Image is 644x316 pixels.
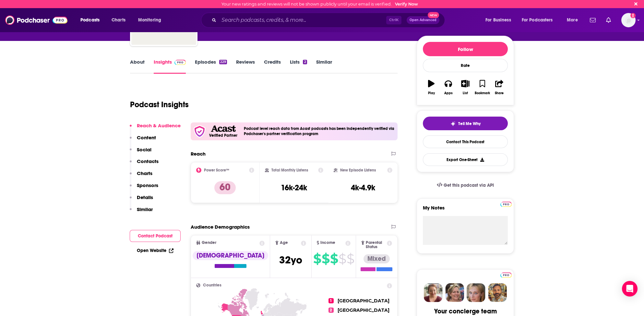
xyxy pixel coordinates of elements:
[209,133,237,137] h5: Verified Partner
[500,272,512,278] a: Pro website
[474,76,491,99] button: Bookmark
[130,59,145,74] a: About
[491,76,508,99] button: Share
[467,283,485,302] img: Jules Profile
[622,281,638,297] div: Open Intercom Messenger
[303,60,307,64] div: 2
[137,206,153,212] p: Similar
[219,15,386,25] input: Search podcasts, credits, & more...
[80,16,100,25] span: Podcasts
[191,151,206,157] h2: Reach
[423,117,508,130] button: tell me why sparkleTell Me Why
[280,241,288,245] span: Age
[440,76,457,99] button: Apps
[76,15,108,25] button: open menu
[137,146,151,153] p: Social
[434,307,497,315] div: Your concierge team
[407,16,439,24] button: Open AdvancedNew
[202,241,216,245] span: Gender
[410,19,436,22] span: Open Advanced
[423,153,508,166] button: Export One-Sheet
[347,254,354,264] span: $
[193,251,268,260] div: [DEMOGRAPHIC_DATA]
[320,241,335,245] span: Income
[500,272,512,278] img: Podchaser Pro
[290,59,307,74] a: Lists2
[130,182,158,194] button: Sponsors
[137,122,181,129] p: Reach & Audience
[428,12,439,18] span: New
[130,122,181,134] button: Reach & Audience
[204,168,229,172] h2: Power Score™
[562,15,586,25] button: open menu
[154,59,186,74] a: InsightsPodchaser Pro
[445,283,464,302] img: Barbara Profile
[500,202,512,207] img: Podchaser Pro
[137,158,159,164] p: Contacts
[621,13,636,27] img: User Profile
[366,241,386,249] span: Parental Status
[130,194,153,206] button: Details
[219,60,227,64] div: 229
[130,158,159,170] button: Contacts
[174,60,186,65] img: Podchaser Pro
[221,2,418,6] div: Your new ratings and reviews will not be shown publicly until your email is verified.
[423,205,508,216] label: My Notes
[130,100,189,109] h1: Podcast Insights
[630,13,636,18] svg: Email not verified
[279,254,302,266] span: 32 yo
[137,194,153,200] p: Details
[322,254,329,264] span: $
[395,2,418,6] a: Verify Now
[328,308,334,313] span: 2
[587,15,598,26] a: Show notifications dropdown
[481,15,519,25] button: open menu
[338,298,389,304] span: [GEOGRAPHIC_DATA]
[130,230,181,242] button: Contact Podcast
[444,91,453,95] div: Apps
[137,182,158,188] p: Sponsors
[423,59,508,72] div: Rate
[313,254,321,264] span: $
[386,16,401,24] span: Ctrl K
[130,170,152,182] button: Charts
[424,283,443,302] img: Sydney Profile
[211,125,235,132] img: Acast
[281,183,307,193] h3: 16k-24k
[463,91,468,95] div: List
[134,15,170,25] button: open menu
[214,181,236,194] p: 60
[423,76,440,99] button: Play
[203,283,221,287] span: Countries
[107,15,129,25] a: Charts
[195,59,227,74] a: Episodes229
[271,168,308,172] h2: Total Monthly Listens
[328,298,334,303] span: 1
[457,76,474,99] button: List
[428,91,435,95] div: Play
[330,254,338,264] span: $
[137,248,173,253] a: Open Website
[522,16,553,25] span: For Podcasters
[488,283,507,302] img: Jon Profile
[500,201,512,207] a: Pro website
[351,183,375,193] h3: 4k-4.9k
[338,307,389,313] span: [GEOGRAPHIC_DATA]
[130,146,151,158] button: Social
[5,14,67,26] img: Podchaser - Follow, Share and Rate Podcasts
[236,59,255,74] a: Reviews
[364,254,390,263] div: Mixed
[137,134,156,141] p: Content
[495,91,504,95] div: Share
[485,16,511,25] span: For Business
[423,42,508,56] button: Follow
[244,126,395,136] h4: Podcast level reach data from Acast podcasts has been independently verified via Podchaser's part...
[621,13,636,27] span: Logged in as BretAita
[444,183,494,188] span: Get this podcast via API
[191,224,250,230] h2: Audience Demographics
[432,177,499,193] a: Get this podcast via API
[475,91,490,95] div: Bookmark
[316,59,332,74] a: Similar
[603,15,614,26] a: Show notifications dropdown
